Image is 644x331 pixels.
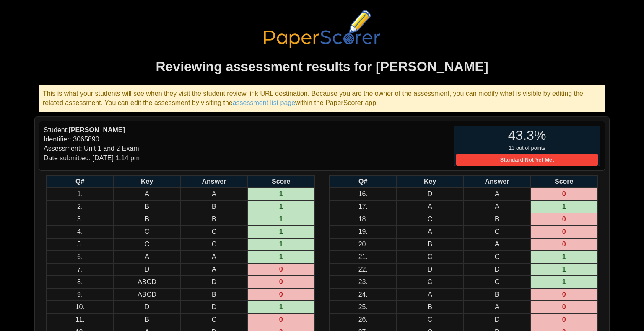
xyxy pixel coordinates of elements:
th: Q# [330,175,397,188]
td: 1 [247,301,314,313]
td: 1 [530,251,597,263]
td: 3. [47,213,114,226]
th: Score [530,175,597,188]
td: 26. [330,313,397,326]
td: C [397,251,464,263]
small: 13 out of points [454,144,600,166]
td: 0 [530,213,597,226]
td: D [181,301,248,313]
td: 2. [47,200,114,213]
td: 21. [330,251,397,263]
td: 17. [330,200,397,213]
td: A [181,188,248,200]
td: D [181,276,248,288]
td: B [464,213,531,226]
td: 0 [530,188,597,200]
td: B [181,200,248,213]
div: 43.3% [454,126,600,145]
td: B [464,288,531,301]
td: C [181,238,248,251]
td: 6. [47,251,114,263]
td: C [397,276,464,288]
td: 0 [247,263,314,276]
a: assessment list page [233,99,295,106]
td: 22. [330,263,397,276]
td: 5. [47,238,114,251]
td: 1 [530,200,597,213]
td: D [114,301,181,313]
td: 19. [330,226,397,238]
th: Q# [47,175,114,188]
b: Standard Not Yet Met [500,157,554,163]
td: A [181,251,248,263]
th: Key [397,175,464,188]
td: 0 [530,301,597,313]
th: Answer [464,175,531,188]
div: Student: Identifier: 3065890 Assessment: Unit 1 and 2 Exam Date submitted: [DATE] 1:14 pm [44,126,322,167]
td: B [397,301,464,313]
td: 1. [47,188,114,200]
td: 1 [247,188,314,200]
td: D [397,188,464,200]
td: C [397,213,464,226]
td: C [114,226,181,238]
td: D [464,313,531,326]
td: A [464,301,531,313]
td: B [114,200,181,213]
td: C [114,238,181,251]
td: A [114,188,181,200]
td: 1 [247,251,314,263]
td: D [114,263,181,276]
td: 1 [247,226,314,238]
td: ABCD [114,288,181,301]
td: 23. [330,276,397,288]
td: 0 [247,276,314,288]
td: C [464,276,531,288]
td: C [181,226,248,238]
h1: Reviewing assessment results for [PERSON_NAME] [34,57,610,76]
th: Answer [181,175,248,188]
td: B [181,288,248,301]
td: C [181,313,248,326]
td: 0 [247,288,314,301]
td: 10. [47,301,114,313]
td: A [181,263,248,276]
div: This is what your students will see when they visit the student review link URL destination. Beca... [39,85,605,112]
td: A [397,288,464,301]
td: C [464,251,531,263]
td: D [464,263,531,276]
td: A [397,226,464,238]
td: A [114,251,181,263]
td: B [114,213,181,226]
td: 16. [330,188,397,200]
td: 11. [47,313,114,326]
td: B [397,238,464,251]
td: A [397,200,464,213]
td: 1 [247,200,314,213]
td: 1 [530,276,597,288]
td: A [464,200,531,213]
td: 24. [330,288,397,301]
td: 8. [47,276,114,288]
td: 1 [247,213,314,226]
td: A [464,238,531,251]
td: 7. [47,263,114,276]
td: 0 [247,313,314,326]
b: [PERSON_NAME] [69,126,125,133]
td: 4. [47,226,114,238]
td: 1 [247,238,314,251]
td: 20. [330,238,397,251]
th: Score [247,175,314,188]
td: 9. [47,288,114,301]
td: 0 [530,288,597,301]
td: C [397,313,464,326]
td: 25. [330,301,397,313]
td: 0 [530,313,597,326]
td: 0 [530,238,597,251]
td: D [397,263,464,276]
th: Key [114,175,181,188]
td: 18. [330,213,397,226]
td: 0 [530,226,597,238]
td: B [181,213,248,226]
td: C [464,226,531,238]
